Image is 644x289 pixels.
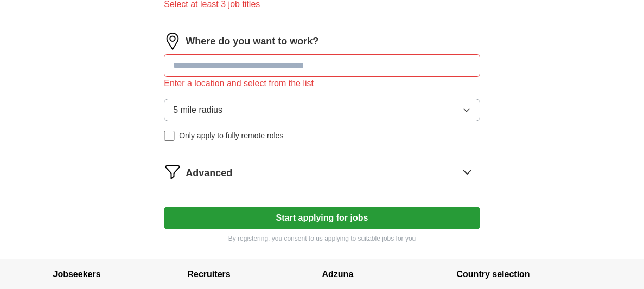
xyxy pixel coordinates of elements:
[186,166,232,181] span: Advanced
[164,163,181,181] img: filter
[173,104,222,117] span: 5 mile radius
[179,130,283,142] span: Only apply to fully remote roles
[164,77,480,90] div: Enter a location and select from the list
[186,34,318,49] label: Where do you want to work?
[164,33,181,50] img: location.png
[164,131,175,142] input: Only apply to fully remote roles
[164,99,480,121] button: 5 mile radius
[164,207,480,229] button: Start applying for jobs
[164,234,480,243] p: By registering, you consent to us applying to suitable jobs for you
